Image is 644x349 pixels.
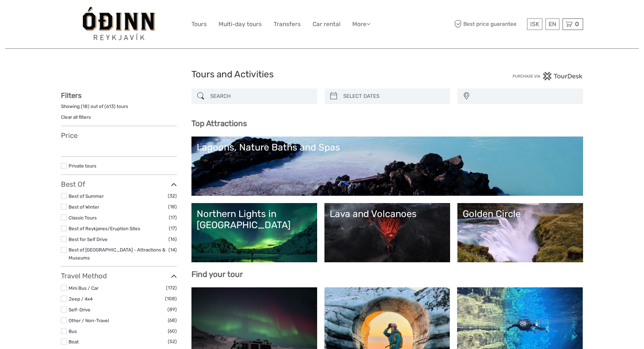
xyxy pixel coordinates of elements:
[512,72,583,80] img: PurchaseViaTourDesk.png
[330,208,445,257] a: Lava and Volcanoes
[61,114,91,120] a: Clear all filters
[166,284,177,292] span: (172)
[167,305,177,313] span: (89)
[191,270,243,279] b: Find your tour
[191,69,453,80] h1: Tours and Activities
[274,19,301,29] a: Transfers
[168,327,177,335] span: (60)
[168,203,177,211] span: (18)
[352,19,370,29] a: More
[330,208,445,219] div: Lava and Volcanoes
[169,214,177,222] span: (17)
[168,246,177,254] span: (14)
[168,338,177,346] span: (52)
[165,295,177,303] span: (108)
[69,307,91,312] a: Self-Drive
[197,208,312,231] div: Northern Lights in [GEOGRAPHIC_DATA]
[463,208,578,219] div: Golden Circle
[168,192,177,200] span: (32)
[453,18,525,30] span: Best price guarantee
[313,19,340,29] a: Car rental
[61,103,177,114] div: Showing ( ) out of ( ) tours
[69,204,99,210] a: Best of Winter
[69,285,99,291] a: Mini Bus / Car
[61,131,177,140] h3: Price
[69,236,108,242] a: Best for Self Drive
[69,247,165,261] a: Best of [GEOGRAPHIC_DATA] - Attractions & Museums
[69,318,109,323] a: Other / Non-Travel
[69,328,77,334] a: Bus
[530,21,539,28] span: ISK
[61,91,81,100] strong: Filters
[340,90,447,102] input: SELECT DATES
[169,224,177,232] span: (17)
[197,142,578,153] div: Lagoons, Nature Baths and Spas
[219,19,262,29] a: Multi-day tours
[69,163,96,169] a: Private tours
[69,215,97,220] a: Classic Tours
[81,5,157,43] img: General Info:
[463,208,578,257] a: Golden Circle
[574,21,580,28] span: 0
[69,226,140,231] a: Best of Reykjanes/Eruption Sites
[61,272,177,280] h3: Travel Method
[168,316,177,324] span: (68)
[69,339,79,344] a: Boat
[197,142,578,191] a: Lagoons, Nature Baths and Spas
[191,119,247,128] b: Top Attractions
[197,208,312,257] a: Northern Lights in [GEOGRAPHIC_DATA]
[191,19,207,29] a: Tours
[61,180,177,188] h3: Best Of
[545,18,559,30] div: EN
[207,90,314,102] input: SEARCH
[83,103,88,110] label: 18
[69,296,93,302] a: Jeep / 4x4
[69,193,104,199] a: Best of Summer
[106,103,114,110] label: 613
[168,235,177,243] span: (16)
